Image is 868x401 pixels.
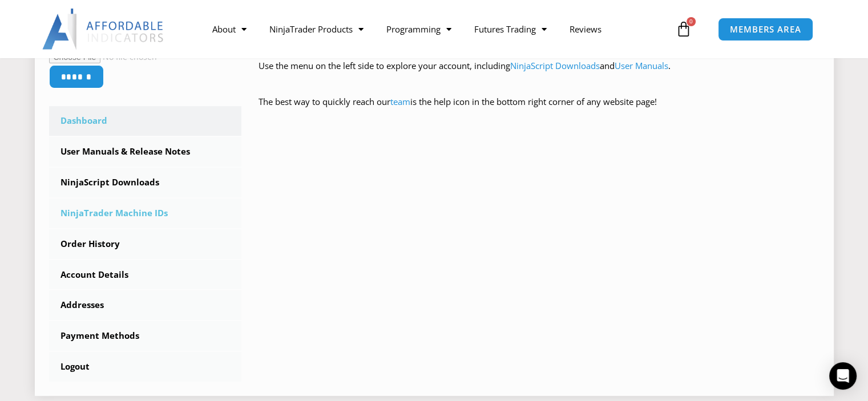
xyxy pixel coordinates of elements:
a: Payment Methods [49,321,242,351]
a: 0 [659,13,709,46]
a: Programming [375,16,463,42]
a: User Manuals & Release Notes [49,137,242,167]
span: 0 [687,17,696,26]
a: Account Details [49,260,242,290]
img: LogoAI | Affordable Indicators – NinjaTrader [42,9,165,50]
a: Order History [49,229,242,259]
a: NinjaScript Downloads [49,168,242,197]
p: Use the menu on the left side to explore your account, including and . [259,58,819,90]
span: MEMBERS AREA [730,25,801,34]
div: Open Intercom Messenger [829,362,857,390]
a: NinjaTrader Machine IDs [49,199,242,228]
p: The best way to quickly reach our is the help icon in the bottom right corner of any website page! [259,94,819,126]
a: Futures Trading [463,16,558,42]
nav: Menu [201,16,673,42]
a: NinjaTrader Products [258,16,375,42]
a: NinjaScript Downloads [510,60,600,71]
a: team [390,96,410,107]
a: About [201,16,258,42]
a: MEMBERS AREA [718,18,813,41]
a: Reviews [558,16,613,42]
a: Logout [49,352,242,382]
a: User Manuals [615,60,668,71]
a: Addresses [49,290,242,320]
a: Dashboard [49,106,242,136]
nav: Account pages [49,106,242,382]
